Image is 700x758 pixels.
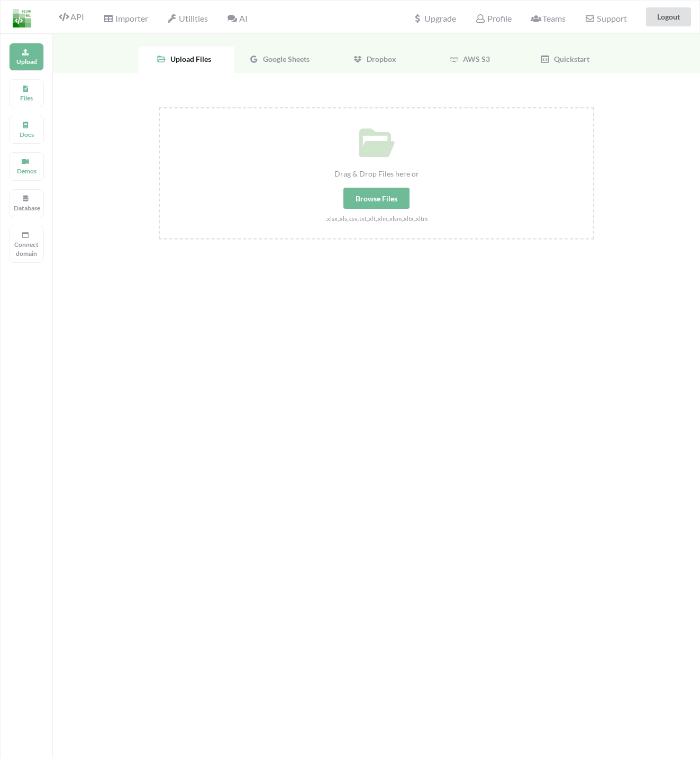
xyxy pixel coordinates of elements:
span: Dropbox [362,54,396,63]
p: Database [14,204,39,212]
span: API [59,12,84,22]
span: AWS S3 [459,54,490,63]
span: Utilities [167,13,208,23]
span: Upload Files [166,54,211,63]
p: Docs [14,130,39,139]
span: Google Sheets [259,54,310,63]
span: Upgrade [413,14,456,23]
div: Browse Files [343,188,410,209]
p: Demos [14,167,39,175]
div: Drag & Drop Files here or [160,168,593,179]
span: Quickstart [550,54,589,63]
span: Profile [475,13,511,23]
p: Upload [14,57,39,66]
img: LogoIcon.png [13,9,31,27]
span: Support [585,14,626,23]
span: AI [227,13,247,23]
button: Logout [646,7,691,26]
span: Importer [103,13,148,23]
span: Teams [531,13,566,23]
p: Connect domain [14,240,39,258]
p: Files [14,94,39,103]
small: .xlsx,.xls,.csv,.txt,.xlt,.xlm,.xlsm,.xltx,.xltm [326,215,428,222]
